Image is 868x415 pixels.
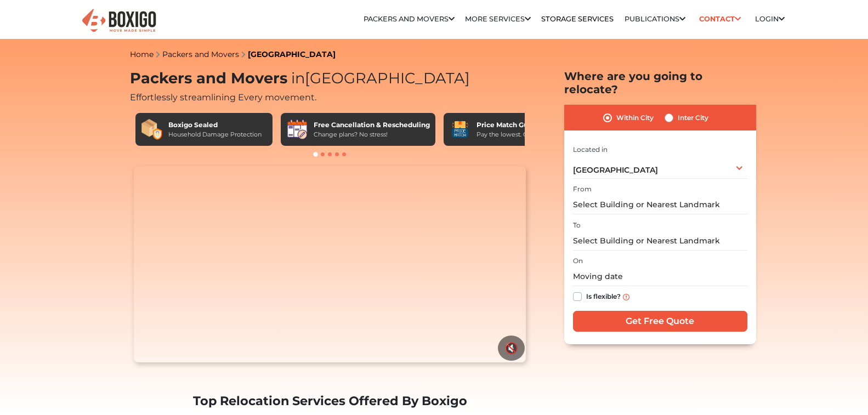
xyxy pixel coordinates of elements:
[287,69,470,87] span: [GEOGRAPHIC_DATA]
[130,394,530,408] h2: Top Relocation Services Offered By Boxigo
[498,336,525,361] button: 🔇
[476,130,560,139] div: Pay the lowest. Guaranteed!
[573,220,581,230] label: To
[564,70,756,96] h2: Where are you going to relocate?
[81,8,157,35] img: Boxigo
[573,184,592,194] label: From
[286,118,308,140] img: Free Cancellation & Rescheduling
[586,290,621,302] label: Is flexible?
[134,166,526,362] video: Your browser does not support the video tag.
[573,165,658,175] span: [GEOGRAPHIC_DATA]
[130,49,154,59] a: Home
[616,111,654,124] label: Within City
[573,145,608,155] label: Located in
[573,311,747,332] input: Get Free Quote
[168,120,262,130] div: Boxigo Sealed
[573,256,583,266] label: On
[141,118,163,140] img: Boxigo Sealed
[130,92,316,103] span: Effortlessly streamlining Every movement.
[130,70,530,88] h1: Packers and Movers
[625,15,685,23] a: Publications
[623,294,629,300] img: info
[364,15,455,23] a: Packers and Movers
[696,10,745,27] a: Contact
[465,15,531,23] a: More services
[476,120,560,130] div: Price Match Guarantee
[573,195,747,214] input: Select Building or Nearest Landmark
[162,49,239,59] a: Packers and Movers
[314,120,430,130] div: Free Cancellation & Rescheduling
[449,118,471,140] img: Price Match Guarantee
[541,15,614,23] a: Storage Services
[573,231,747,251] input: Select Building or Nearest Landmark
[248,49,336,59] a: [GEOGRAPHIC_DATA]
[168,130,262,139] div: Household Damage Protection
[755,15,785,23] a: Login
[291,69,305,87] span: in
[678,111,708,124] label: Inter City
[573,267,747,286] input: Moving date
[314,130,430,139] div: Change plans? No stress!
